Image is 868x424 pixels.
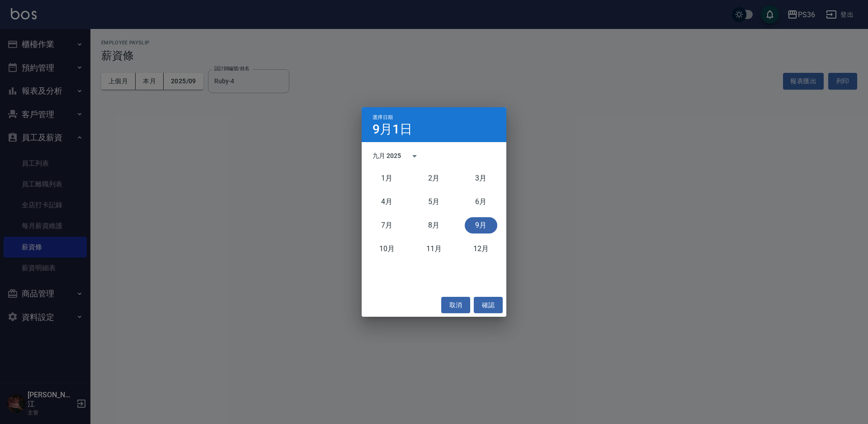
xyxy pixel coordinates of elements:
button: 十一月 [418,241,450,257]
h4: 9月1日 [373,124,412,135]
button: 二月 [418,170,450,186]
button: 四月 [371,194,403,210]
button: 七月 [371,217,403,233]
button: 五月 [418,194,450,210]
button: 九月 [465,217,497,233]
span: 選擇日期 [373,114,393,120]
button: 確認 [474,297,503,314]
button: calendar view is open, switch to year view [404,145,425,167]
button: 八月 [418,217,450,233]
div: 九月 2025 [373,151,401,161]
button: 十二月 [465,241,497,257]
button: 一月 [371,170,403,186]
button: 三月 [465,170,497,186]
button: 十月 [371,241,403,257]
button: 取消 [441,297,470,314]
button: 六月 [465,194,497,210]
